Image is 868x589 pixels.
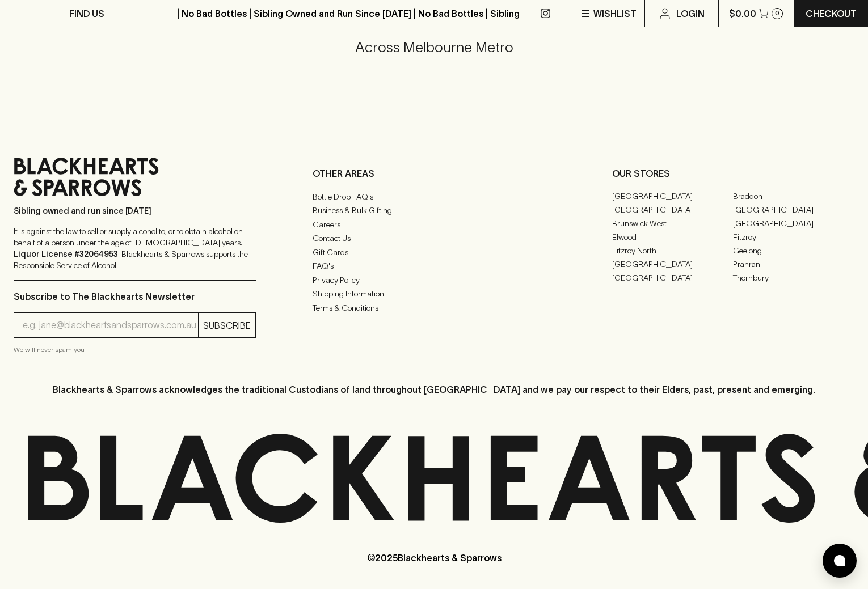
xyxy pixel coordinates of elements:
[313,167,555,180] p: OTHER AREAS
[612,189,734,203] a: [GEOGRAPHIC_DATA]
[775,10,779,16] p: 0
[733,217,854,230] a: [GEOGRAPHIC_DATA]
[733,203,854,217] a: [GEOGRAPHIC_DATA]
[806,7,857,20] p: Checkout
[14,290,256,303] p: Subscribe to The Blackhearts Newsletter
[313,287,555,300] a: Shipping Information
[53,383,815,396] p: Blackhearts & Sparrows acknowledges the traditional Custodians of land throughout [GEOGRAPHIC_DAT...
[612,257,734,271] a: [GEOGRAPHIC_DATA]
[199,313,255,337] button: SUBSCRIBE
[612,230,734,244] a: Elwood
[733,271,854,285] a: Thornbury
[834,555,845,566] img: bubble-icon
[203,319,251,332] p: SUBSCRIBE
[313,273,555,287] a: Privacy Policy
[733,189,854,203] a: Braddon
[313,231,555,245] a: Contact Us
[14,205,256,217] p: Sibling owned and run since [DATE]
[612,271,734,285] a: [GEOGRAPHIC_DATA]
[612,217,734,230] a: Brunswick West
[676,7,705,20] p: Login
[14,249,118,259] strong: Liquor License #32064953
[733,244,854,257] a: Geelong
[23,316,198,334] input: e.g. jane@blackheartsandsparrows.com.au
[612,203,734,217] a: [GEOGRAPHIC_DATA]
[313,301,555,315] a: Terms & Conditions
[733,230,854,244] a: Fitzroy
[313,245,555,259] a: Gift Cards
[729,7,756,20] p: $0.00
[14,344,256,355] p: We will never spam you
[69,7,104,20] p: FIND US
[733,257,854,271] a: Prahran
[14,226,256,271] p: It is against the law to sell or supply alcohol to, or to obtain alcohol on behalf of a person un...
[313,190,555,204] a: Bottle Drop FAQ's
[313,218,555,231] a: Careers
[612,244,734,257] a: Fitzroy North
[612,167,854,180] p: OUR STORES
[313,259,555,273] a: FAQ's
[593,7,637,20] p: Wishlist
[14,38,854,57] h5: Across Melbourne Metro
[313,204,555,217] a: Business & Bulk Gifting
